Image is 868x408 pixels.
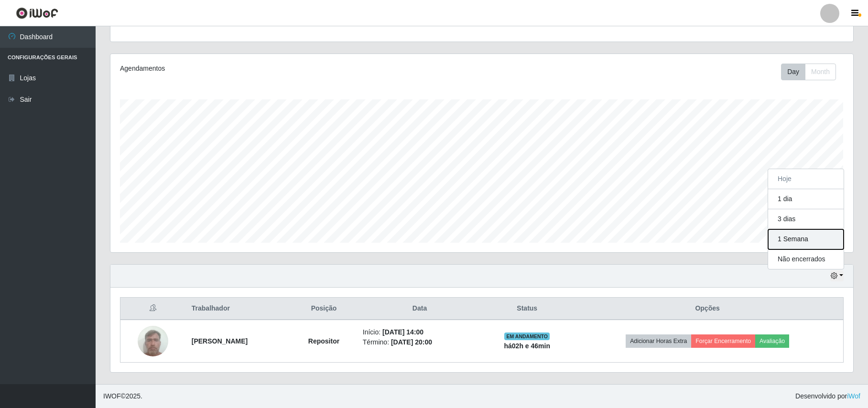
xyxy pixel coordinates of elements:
button: Adicionar Horas Extra [626,334,691,348]
strong: [PERSON_NAME] [192,337,248,345]
img: 1744904636352.jpeg [138,321,168,361]
button: 1 dia [768,189,844,209]
time: [DATE] 20:00 [391,338,432,346]
span: EM ANDAMENTO [504,333,550,340]
img: CoreUI Logo [16,7,58,19]
th: Trabalhador [186,298,291,320]
button: Hoje [768,169,844,189]
div: Agendamentos [120,64,413,74]
button: Não encerrados [768,249,844,269]
button: 3 dias [768,209,844,229]
li: Término: [363,337,477,347]
div: First group [781,64,836,80]
button: Forçar Encerramento [691,334,755,348]
button: Avaliação [755,334,789,348]
strong: Repositor [308,337,339,345]
button: Month [805,64,836,80]
li: Início: [363,327,477,337]
button: Day [781,64,805,80]
span: IWOF [103,392,121,400]
th: Status [482,298,572,320]
th: Posição [291,298,357,320]
strong: há 02 h e 46 min [504,342,550,350]
button: 1 Semana [768,229,844,249]
a: iWof [847,392,860,400]
span: Desenvolvido por [795,391,860,401]
time: [DATE] 14:00 [382,328,423,336]
span: © 2025 . [103,391,142,401]
th: Opções [572,298,843,320]
th: Data [357,298,482,320]
div: Toolbar with button groups [781,64,844,80]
